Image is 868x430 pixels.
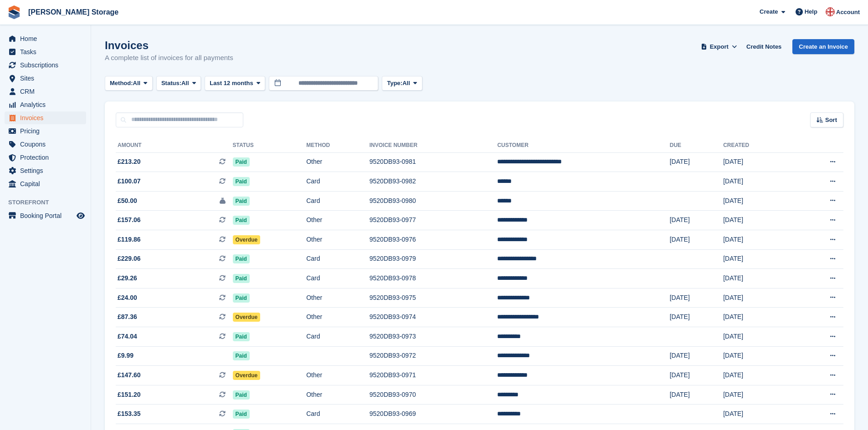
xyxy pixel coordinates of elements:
[306,138,370,153] th: Method
[723,346,792,366] td: [DATE]
[233,410,250,419] span: Paid
[118,215,141,225] span: £157.06
[370,138,498,153] th: Invoice Number
[105,39,233,51] h1: Invoices
[5,151,86,164] a: menu
[306,152,370,172] td: Other
[370,191,498,211] td: 9520DB93-0980
[723,138,792,153] th: Created
[306,172,370,192] td: Card
[670,308,723,327] td: [DATE]
[118,273,137,283] span: £29.26
[233,351,250,360] span: Paid
[233,197,250,206] span: Paid
[118,235,141,244] span: £119.86
[118,409,141,419] span: £153.35
[8,198,91,207] span: Storefront
[723,385,792,405] td: [DATE]
[233,332,250,341] span: Paid
[402,79,410,88] span: All
[306,308,370,327] td: Other
[370,249,498,269] td: 9520DB93-0979
[233,371,261,380] span: Overdue
[20,111,75,124] span: Invoices
[233,157,250,167] span: Paid
[233,177,250,186] span: Paid
[805,7,817,16] span: Help
[233,254,250,263] span: Paid
[20,164,75,177] span: Settings
[20,85,75,98] span: CRM
[826,7,835,16] img: John Baker
[836,8,860,17] span: Account
[370,327,498,347] td: 9520DB93-0973
[5,209,86,222] a: menu
[792,39,854,54] a: Create an Invoice
[723,308,792,327] td: [DATE]
[5,46,86,58] a: menu
[370,405,498,424] td: 9520DB93-0969
[306,249,370,269] td: Card
[20,151,75,164] span: Protection
[105,53,233,63] p: A complete list of invoices for all payments
[370,385,498,405] td: 9520DB93-0970
[118,254,141,263] span: £229.06
[370,230,498,250] td: 9520DB93-0976
[5,138,86,151] a: menu
[370,211,498,230] td: 9520DB93-0977
[723,405,792,424] td: [DATE]
[20,32,75,45] span: Home
[723,211,792,230] td: [DATE]
[20,125,75,137] span: Pricing
[5,111,86,124] a: menu
[5,59,86,71] a: menu
[233,293,250,303] span: Paid
[161,79,181,88] span: Status:
[20,138,75,151] span: Coupons
[723,327,792,347] td: [DATE]
[370,152,498,172] td: 9520DB93-0981
[306,191,370,211] td: Card
[20,59,75,71] span: Subscriptions
[5,72,86,85] a: menu
[105,76,153,91] button: Method: All
[118,390,141,400] span: £151.20
[370,269,498,288] td: 9520DB93-0978
[723,366,792,385] td: [DATE]
[699,39,739,54] button: Export
[5,177,86,190] a: menu
[723,288,792,308] td: [DATE]
[118,177,141,186] span: £100.07
[670,211,723,230] td: [DATE]
[370,172,498,192] td: 9520DB93-0982
[233,313,261,322] span: Overdue
[233,216,250,225] span: Paid
[382,76,422,91] button: Type: All
[825,116,837,125] span: Sort
[5,85,86,98] a: menu
[5,32,86,45] a: menu
[760,7,778,16] span: Create
[118,332,137,341] span: £74.04
[118,312,137,322] span: £87.36
[233,274,250,283] span: Paid
[7,5,21,19] img: stora-icon-8386f47178a22dfd0bd8f6a31ec36ba5ce8667c1dd55bd0f319d3a0aa187defe.svg
[306,327,370,347] td: Card
[25,5,122,20] a: [PERSON_NAME] Storage
[210,79,253,88] span: Last 12 months
[20,98,75,111] span: Analytics
[306,288,370,308] td: Other
[110,79,133,88] span: Method:
[670,138,723,153] th: Due
[306,230,370,250] td: Other
[723,230,792,250] td: [DATE]
[670,288,723,308] td: [DATE]
[370,366,498,385] td: 9520DB93-0971
[670,152,723,172] td: [DATE]
[5,164,86,177] a: menu
[306,366,370,385] td: Other
[133,79,141,88] span: All
[233,138,307,153] th: Status
[370,346,498,366] td: 9520DB93-0972
[116,138,233,153] th: Amount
